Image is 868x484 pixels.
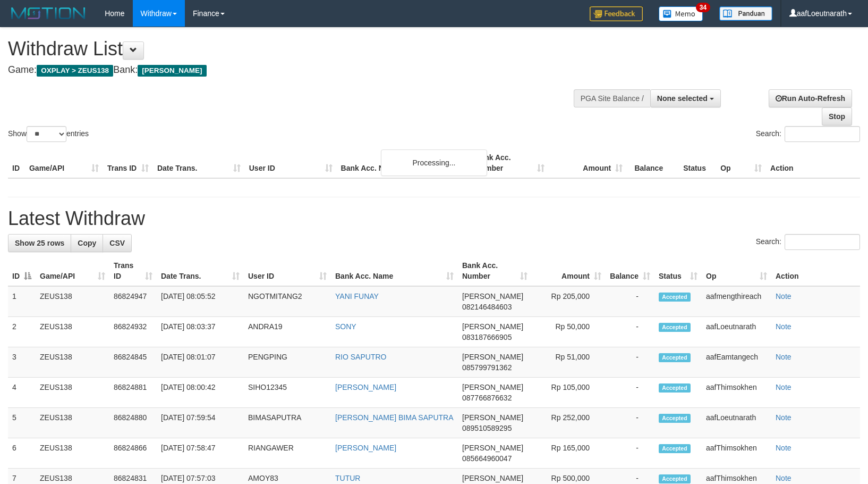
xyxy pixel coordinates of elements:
td: 86824932 [109,317,157,347]
th: Status [679,148,716,178]
th: Date Trans. [153,148,245,178]
span: [PERSON_NAME] [462,413,523,422]
th: Trans ID: activate to sort column ascending [109,256,157,286]
th: Balance [627,148,679,178]
a: TUTUR [335,474,360,482]
input: Search: [785,126,860,142]
a: Note [776,413,792,422]
td: RIANGAWER [244,438,331,469]
td: - [606,347,654,378]
td: ZEUS138 [36,286,109,317]
a: SONY [335,322,356,331]
span: Accepted [659,383,691,393]
th: ID [8,148,25,178]
th: Amount: activate to sort column ascending [532,256,606,286]
label: Search: [756,234,860,250]
td: 86824866 [109,438,157,469]
td: - [606,438,654,469]
td: Rp 51,000 [532,347,606,378]
td: aafLoeutnarath [702,317,771,347]
span: [PERSON_NAME] [462,292,523,301]
select: Showentries [27,126,66,142]
div: Processing... [381,149,487,176]
a: Note [776,322,792,331]
td: [DATE] 08:05:52 [157,286,244,317]
td: Rp 50,000 [532,317,606,347]
a: CSV [103,234,132,252]
td: aafLoeutnarath [702,408,771,438]
td: Rp 252,000 [532,408,606,438]
td: Rp 105,000 [532,378,606,408]
td: 6 [8,438,36,469]
h1: Withdraw List [8,38,568,60]
th: Op [716,148,766,178]
input: Search: [785,234,860,250]
a: Show 25 rows [8,234,71,252]
td: BIMASAPUTRA [244,408,331,438]
span: [PERSON_NAME] [462,474,523,482]
td: 2 [8,317,36,347]
td: 3 [8,347,36,378]
td: - [606,378,654,408]
td: Rp 205,000 [532,286,606,317]
td: [DATE] 08:00:42 [157,378,244,408]
th: User ID: activate to sort column ascending [244,256,331,286]
th: ID: activate to sort column descending [8,256,36,286]
img: MOTION_logo.png [8,5,89,21]
button: None selected [650,89,721,107]
td: ANDRA19 [244,317,331,347]
span: [PERSON_NAME] [462,444,523,452]
th: User ID [245,148,337,178]
span: Accepted [659,353,691,362]
h1: Latest Withdraw [8,208,860,229]
td: aafThimsokhen [702,438,771,469]
td: ZEUS138 [36,438,109,469]
img: panduan.png [719,6,772,21]
td: NGOTMITANG2 [244,286,331,317]
span: 34 [696,3,710,12]
td: 4 [8,378,36,408]
a: Copy [71,234,103,252]
th: Amount [549,148,627,178]
a: [PERSON_NAME] BIMA SAPUTRA [335,413,454,422]
td: ZEUS138 [36,347,109,378]
span: Accepted [659,414,691,423]
span: Accepted [659,293,691,302]
span: [PERSON_NAME] [462,383,523,391]
td: aafEamtangech [702,347,771,378]
span: Copy 085664960047 to clipboard [462,454,512,463]
td: 86824881 [109,378,157,408]
span: [PERSON_NAME] [462,322,523,331]
td: Rp 165,000 [532,438,606,469]
td: - [606,408,654,438]
th: Bank Acc. Number: activate to sort column ascending [458,256,532,286]
td: aafThimsokhen [702,378,771,408]
span: CSV [109,239,125,247]
span: Copy 082146484603 to clipboard [462,303,512,311]
td: 86824880 [109,408,157,438]
td: [DATE] 08:03:37 [157,317,244,347]
span: Copy 083187666905 to clipboard [462,333,512,341]
td: 5 [8,408,36,438]
span: None selected [657,94,708,103]
span: [PERSON_NAME] [462,353,523,361]
span: Copy 087766876632 to clipboard [462,394,512,402]
img: Feedback.jpg [590,6,643,21]
a: Note [776,353,792,361]
th: Bank Acc. Name [337,148,471,178]
label: Search: [756,126,860,142]
td: [DATE] 07:59:54 [157,408,244,438]
td: - [606,286,654,317]
th: Status: activate to sort column ascending [654,256,702,286]
td: SIHO12345 [244,378,331,408]
a: RIO SAPUTRO [335,353,386,361]
td: aafmengthireach [702,286,771,317]
th: Game/API [25,148,103,178]
h4: Game: Bank: [8,65,568,76]
div: PGA Site Balance / [574,89,650,107]
th: Trans ID [103,148,153,178]
th: Bank Acc. Name: activate to sort column ascending [331,256,458,286]
a: Note [776,292,792,301]
td: 86824845 [109,347,157,378]
th: Op: activate to sort column ascending [702,256,771,286]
